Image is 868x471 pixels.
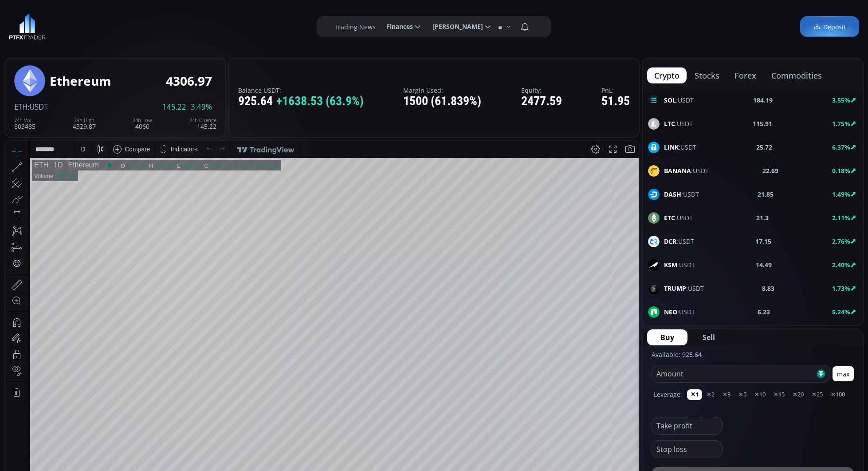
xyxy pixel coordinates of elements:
[813,22,846,32] span: Deposit
[14,102,27,112] span: ETH
[148,22,169,28] div: 4329.87
[756,260,772,269] b: 14.49
[73,118,96,123] div: 24h High
[72,357,81,364] div: 1m
[50,74,111,88] div: Ethereum
[529,352,578,369] button: 16:44:20 (UTC)
[664,214,675,222] b: ETC
[753,95,773,105] b: 184.19
[166,74,212,88] div: 4306.97
[664,96,676,104] b: SOL
[426,18,483,36] span: [PERSON_NAME]
[617,357,628,364] div: auto
[832,143,850,151] b: 6.37%
[586,352,599,369] div: Toggle Percentage
[652,350,702,359] label: Available: 925.64
[664,142,696,152] span: :USDT
[8,119,15,127] div: 
[770,389,788,400] button: ✕15
[687,67,727,83] button: stocks
[664,213,693,222] span: :USDT
[664,119,675,128] b: LTC
[756,213,769,222] b: 21.3
[832,214,850,222] b: 2.11%
[664,237,694,246] span: :USDT
[601,95,630,108] div: 51.95
[602,357,610,364] div: log
[664,284,704,293] span: :USDT
[832,190,850,198] b: 1.49%
[832,166,850,175] b: 0.18%
[832,284,850,293] b: 1.73%
[664,143,679,151] b: LINK
[532,357,575,364] span: 16:44:20 (UTC)
[29,20,43,28] div: ETH
[599,352,613,369] div: Toggle Log Scale
[664,284,686,293] b: TRUMP
[165,5,192,12] div: Indicators
[664,190,681,198] b: DASH
[176,22,196,28] div: 4060.00
[172,22,175,28] div: L
[758,307,770,317] b: 6.23
[827,389,848,400] button: ✕100
[120,22,141,28] div: 4075.58
[58,357,66,364] div: 3m
[601,87,630,94] label: PnL:
[75,5,80,12] div: D
[14,118,35,123] div: 24h Vol.
[119,352,133,369] div: Go to
[832,119,850,128] b: 1.75%
[14,118,35,130] div: 803485
[762,284,774,293] b: 8.83
[764,67,829,83] button: commodities
[9,13,46,40] img: LOGO
[133,118,152,130] div: 4060
[613,352,632,369] div: Toggle Auto Scale
[808,389,826,400] button: ✕25
[51,32,70,39] div: 537.1K
[227,22,273,28] div: +231.38 (+5.68%)
[189,118,216,123] div: 24h Change
[687,389,702,400] button: ✕1
[664,237,676,245] b: DCR
[789,389,807,400] button: ✕20
[403,95,481,108] div: 1500 (61.839%)
[57,20,93,28] div: Ethereum
[664,119,693,128] span: :USDT
[100,20,108,28] div: Market open
[703,332,715,343] span: Sell
[664,308,677,316] b: NEO
[664,261,677,269] b: KSM
[719,389,734,400] button: ✕3
[521,95,562,108] div: 2477.59
[380,18,413,36] span: Finances
[238,95,364,108] div: 925.64
[45,357,51,364] div: 1y
[20,331,24,343] div: Hide Drawings Toolbar
[664,190,699,199] span: :USDT
[115,22,120,28] div: O
[204,22,224,28] div: 4306.97
[654,390,682,399] label: Leverage:
[664,166,709,175] span: :USDT
[751,389,769,400] button: ✕10
[647,67,687,83] button: crypto
[703,389,718,400] button: ✕2
[758,190,774,199] b: 21.85
[664,260,695,269] span: :USDT
[756,142,772,152] b: 25.72
[189,118,216,130] div: 145.22
[832,308,850,316] b: 5.24%
[689,329,728,345] button: Sell
[727,67,763,83] button: forex
[144,22,148,28] div: H
[755,237,771,246] b: 17.15
[334,22,376,32] label: Trading News
[276,95,364,108] span: +1638.53 (63.9%)
[664,166,691,175] b: BANANA
[100,357,107,364] div: 1d
[762,166,778,175] b: 22.69
[32,357,39,364] div: 5y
